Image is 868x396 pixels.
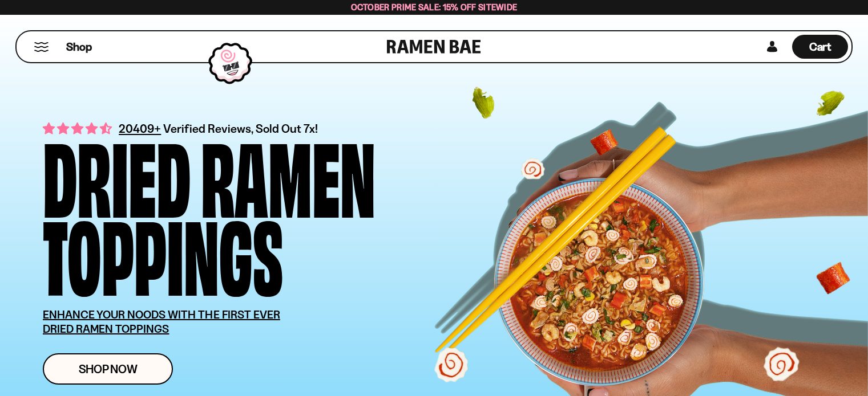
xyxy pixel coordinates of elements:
a: Shop Now [43,353,173,385]
div: Toppings [43,213,283,291]
span: Shop Now [79,363,138,375]
div: Ramen [201,134,376,213]
div: Cart [792,31,848,62]
span: Cart [809,40,831,54]
div: Dried [43,134,191,213]
a: Shop [66,35,92,59]
button: Mobile Menu Trigger [34,42,49,52]
u: ENHANCE YOUR NOODS WITH THE FIRST EVER DRIED RAMEN TOPPINGS [43,308,280,336]
span: October Prime Sale: 15% off Sitewide [351,2,518,13]
span: Shop [66,39,92,55]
